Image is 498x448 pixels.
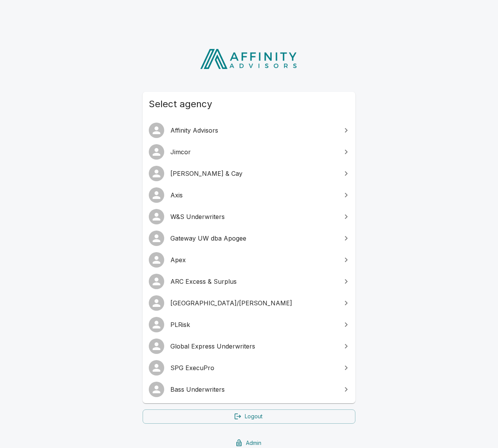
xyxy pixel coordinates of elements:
[170,277,337,286] span: ARC Excess & Surplus
[170,385,337,394] span: Bass Underwriters
[143,163,355,184] a: [PERSON_NAME] & Cay
[143,379,355,400] a: Bass Underwriters
[143,292,355,314] a: [GEOGRAPHIC_DATA]/[PERSON_NAME]
[170,126,337,135] span: Affinity Advisors
[149,98,349,110] span: Select agency
[143,206,355,227] a: W&S Underwriters
[143,271,355,292] a: ARC Excess & Surplus
[143,120,355,141] a: Affinity Advisors
[143,249,355,271] a: Apex
[143,227,355,249] a: Gateway UW dba Apogee
[170,212,337,221] span: W&S Underwriters
[170,320,337,329] span: PLRisk
[194,46,305,72] img: Affinity Advisors Logo
[170,147,337,157] span: Jimcor
[143,335,355,357] a: Global Express Underwriters
[143,314,355,335] a: PLRisk
[170,342,337,351] span: Global Express Underwriters
[143,409,355,424] a: Logout
[143,141,355,163] a: Jimcor
[143,184,355,206] a: Axis
[170,234,337,243] span: Gateway UW dba Apogee
[170,255,337,264] span: Apex
[143,357,355,379] a: SPG ExecuPro
[170,298,337,308] span: [GEOGRAPHIC_DATA]/[PERSON_NAME]
[170,363,337,372] span: SPG ExecuPro
[170,169,337,178] span: [PERSON_NAME] & Cay
[170,190,337,200] span: Axis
